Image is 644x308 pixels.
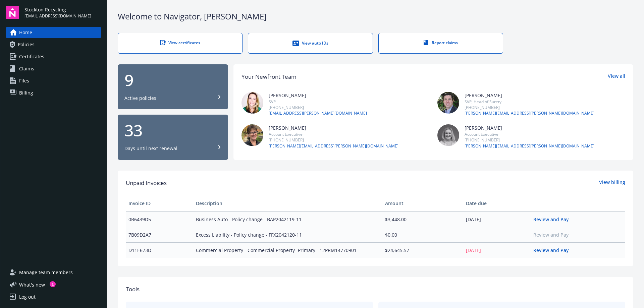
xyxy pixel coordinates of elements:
div: 9 [124,72,221,88]
span: Certificates [19,51,44,62]
a: View all [608,72,625,81]
a: View auto IDs [248,33,373,54]
div: [PHONE_NUMBER] [269,137,398,143]
td: $24,645.57 [382,242,463,258]
div: SVP [269,99,367,105]
button: 9Active policies [118,64,228,110]
div: [PERSON_NAME] [269,92,367,99]
a: [EMAIL_ADDRESS][PERSON_NAME][DOMAIN_NAME] [269,110,367,116]
a: [PERSON_NAME][EMAIL_ADDRESS][PERSON_NAME][DOMAIN_NAME] [465,110,594,116]
div: [PHONE_NUMBER] [465,105,594,110]
div: Welcome to Navigator , [PERSON_NAME] [118,11,633,22]
a: [PERSON_NAME][EMAIL_ADDRESS][PERSON_NAME][DOMAIN_NAME] [465,143,594,149]
div: Days until next renewal [124,145,177,152]
a: View billing [599,179,625,187]
img: photo [241,124,263,146]
span: Manage team members [19,267,73,278]
div: [PERSON_NAME] [465,124,594,131]
td: 0B6439D5 [126,211,193,227]
td: [DATE] [463,242,531,258]
div: Account Executive [465,131,594,137]
div: Active policies [124,95,156,102]
a: Review and Pay [533,216,574,223]
div: SVP, Head of Surety [465,99,594,105]
div: Tools [126,285,625,294]
span: Stockton Recycling [24,6,91,13]
span: Business Auto - Policy change - BAP2042119-11 [196,216,379,223]
a: Certificates [6,51,101,62]
span: [EMAIL_ADDRESS][DOMAIN_NAME] [24,13,91,19]
th: Date due [463,195,531,211]
span: What ' s new [19,281,45,288]
div: [PHONE_NUMBER] [465,137,594,143]
a: Policies [6,39,101,50]
td: $0.00 [382,227,463,242]
span: Files [19,75,29,86]
span: Claims [19,63,34,74]
img: photo [241,92,263,114]
button: Stockton Recycling[EMAIL_ADDRESS][DOMAIN_NAME] [24,6,101,19]
button: What's new1 [6,281,56,288]
img: photo [437,92,459,114]
a: Manage team members [6,267,101,278]
div: Your Newfront Team [241,72,297,81]
a: Report claims [378,33,503,54]
a: Billing [6,87,101,98]
td: $3,448.00 [382,211,463,227]
div: [PHONE_NUMBER] [269,105,367,110]
div: View auto IDs [262,40,359,47]
div: Log out [19,292,36,302]
a: Claims [6,63,101,74]
th: Amount [382,195,463,211]
th: Description [193,195,382,211]
div: 33 [124,122,221,138]
div: Account Executive [269,131,398,137]
a: Home [6,27,101,38]
span: Commercial Property - Commercial Property -Primary - 12PRM14770901 [196,247,379,254]
div: View certificates [131,40,229,46]
div: [PERSON_NAME] [269,124,398,131]
div: 1 [50,281,56,287]
span: Home [19,27,32,38]
a: View certificates [118,33,243,54]
td: 7B09D2A7 [126,227,193,242]
th: Invoice ID [126,195,193,211]
td: D11E673D [126,242,193,258]
span: Unpaid Invoices [126,179,167,187]
a: [PERSON_NAME][EMAIL_ADDRESS][PERSON_NAME][DOMAIN_NAME] [269,143,398,149]
img: photo [437,124,459,146]
td: [DATE] [463,211,531,227]
img: navigator-logo.svg [6,6,19,19]
div: [PERSON_NAME] [465,92,594,99]
a: Files [6,75,101,86]
span: Billing [19,87,33,98]
a: Review and Pay [533,247,574,253]
div: Report claims [392,40,489,46]
span: Policies [18,39,35,50]
span: Excess Liability - Policy change - FFX2042120-11 [196,231,379,238]
button: 33Days until next renewal [118,115,228,160]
